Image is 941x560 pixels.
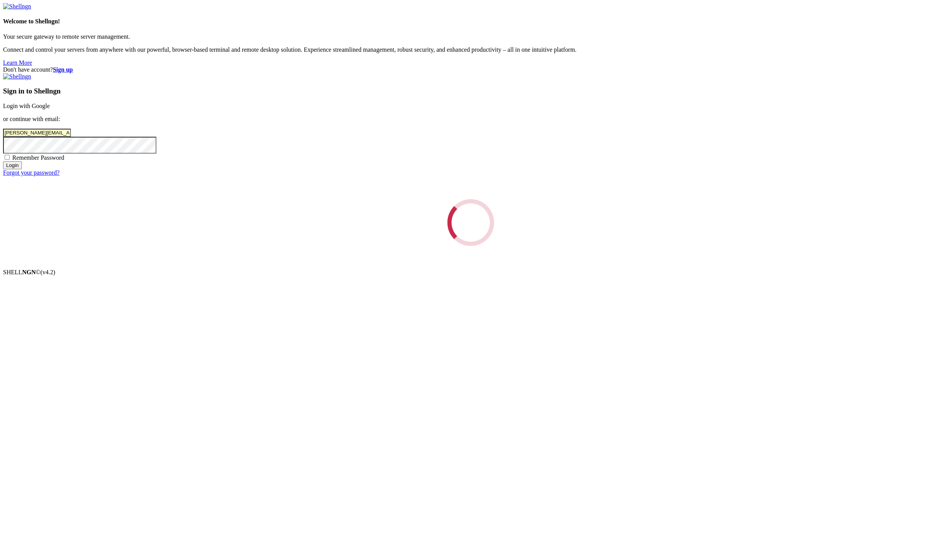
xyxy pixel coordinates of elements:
[3,161,22,169] input: Login
[3,33,938,40] p: Your secure gateway to remote server management.
[3,59,32,66] a: Learn More
[3,169,59,176] a: Forgot your password?
[5,155,10,160] input: Remember Password
[3,116,938,123] p: or continue with email:
[3,269,55,275] span: SHELL ©
[447,199,494,246] div: Loading...
[53,66,73,73] a: Sign up
[41,269,56,275] span: 4.2.0
[3,87,938,95] h3: Sign in to Shellngn
[12,154,64,161] span: Remember Password
[3,18,938,25] h4: Welcome to Shellngn!
[3,73,31,80] img: Shellngn
[3,129,71,137] input: Email address
[3,3,31,10] img: Shellngn
[3,66,938,73] div: Don't have account?
[3,103,50,109] a: Login with Google
[22,269,36,275] b: NGN
[3,46,938,53] p: Connect and control your servers from anywhere with our powerful, browser-based terminal and remo...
